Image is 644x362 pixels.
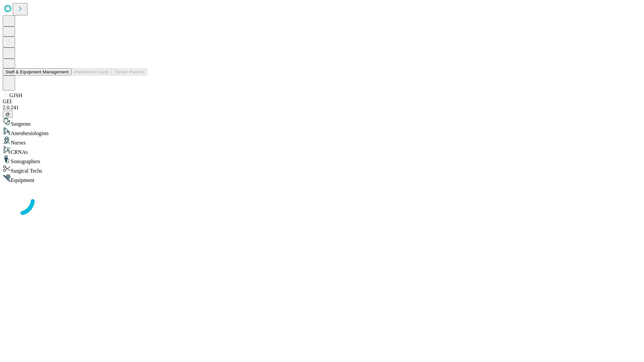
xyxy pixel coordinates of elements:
[3,136,641,146] div: Nurses
[3,165,641,174] div: Surgical Techs
[3,155,641,165] div: Sonographers
[3,146,641,155] div: CRNAs
[5,112,10,117] span: @
[3,118,641,127] div: Surgeons
[3,111,13,118] button: @
[3,99,641,105] div: GEI
[3,105,641,111] div: 2.0.241
[3,174,641,183] div: Equipment
[71,68,112,75] button: Preference Cards
[9,93,22,98] span: GJSH
[3,68,71,75] button: Staff & Equipment Management
[112,68,147,75] button: Tenant Params
[3,127,641,136] div: Anesthesiologists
